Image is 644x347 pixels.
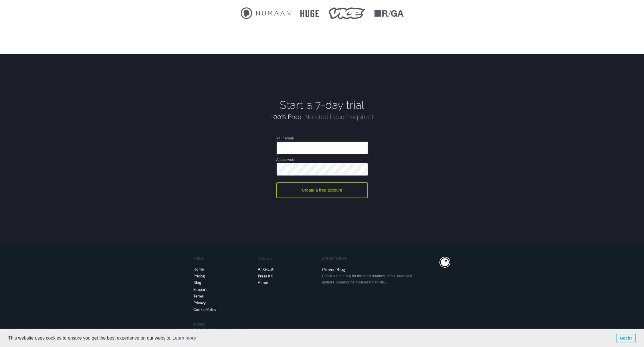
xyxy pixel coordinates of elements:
input: A password [276,163,368,176]
p: Check out our blog for the latest features, offers, news and updates. Loading the most recent art... [322,273,425,286]
a: Blog [193,279,258,286]
input: Your email [276,141,368,154]
a: Terms [193,293,258,300]
span: This website uses cookies to ensure you get the best experience on our website. [8,335,611,342]
h5: Social [258,257,322,260]
h1: Start a 7-day trial [176,100,468,111]
a: ^ Back to Top [439,257,451,268]
a: Cookie Policy [193,306,258,313]
h5: Latest News [322,257,451,260]
a: Prevue Blog [322,266,425,273]
a: Press Kit [258,273,322,280]
a: Huge [296,7,324,19]
h5: Menu [193,257,258,260]
a: Support [193,286,258,293]
a: Home [193,266,258,273]
a: AngelList [258,266,322,273]
a: Humaan [236,7,295,19]
a: learn more about cookies [172,335,197,341]
a: Vice [324,7,370,19]
h2: . No credit card required [176,113,468,120]
li: © 2025 Made for designers, by designers. [193,322,258,332]
a: About [258,279,322,286]
a: Privacy [193,300,258,307]
a: R/[GEOGRAPHIC_DATA] [370,7,408,19]
strong: 100% Free [271,113,301,121]
a: dismiss cookie message [616,334,636,342]
label: A password [276,157,296,162]
label: Your email [276,136,294,140]
a: Pricing [193,273,258,280]
button: Create a free account [276,182,368,198]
